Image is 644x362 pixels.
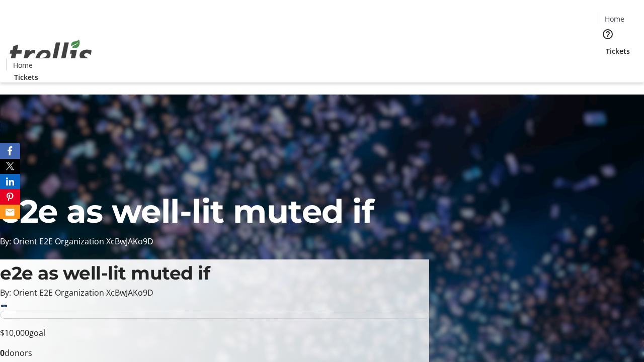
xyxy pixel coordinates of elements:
button: Help [598,24,618,44]
img: Orient E2E Organization XcBwJAKo9D's Logo [6,29,96,79]
span: Home [13,60,33,70]
span: Tickets [606,46,630,56]
button: Cart [598,56,618,76]
a: Tickets [598,46,638,56]
span: Tickets [14,72,38,82]
span: Home [605,14,624,24]
a: Home [7,60,39,70]
a: Home [598,14,630,24]
a: Tickets [6,72,46,82]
